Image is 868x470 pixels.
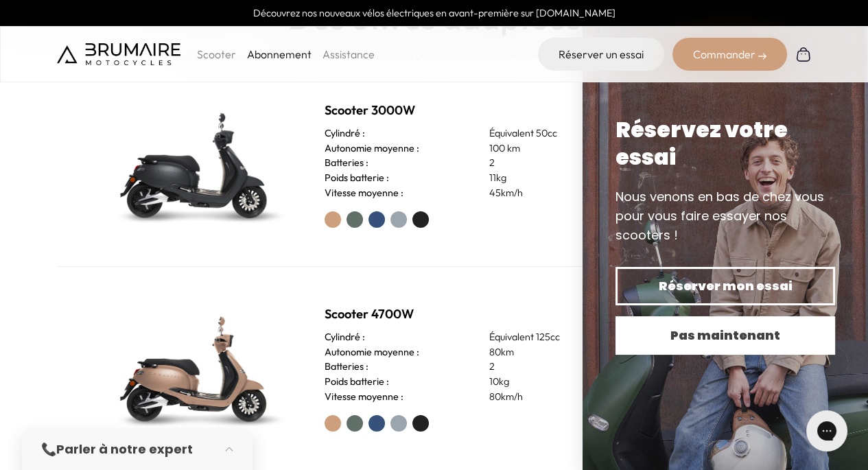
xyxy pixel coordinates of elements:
[489,126,598,141] p: Équivalent 50cc
[489,360,598,375] p: 2
[489,375,598,390] p: 10kg
[100,300,292,437] img: Scooter Brumaire vert
[758,52,766,60] img: right-arrow-2.png
[247,47,312,61] a: Abonnement
[325,330,365,345] h3: Cylindré :
[100,96,292,233] img: Scooter Brumaire vert
[322,47,375,61] a: Assistance
[57,43,180,65] img: Brumaire Motocycles
[325,156,368,171] h3: Batteries :
[489,171,598,186] p: 11kg
[325,390,403,405] h3: Vitesse moyenne :
[799,406,854,456] iframe: Gorgias live chat messenger
[197,46,236,62] p: Scooter
[489,156,598,171] p: 2
[489,330,598,345] p: Équivalent 125cc
[538,38,664,71] a: Réserver un essai
[325,345,419,360] h3: Autonomie moyenne :
[489,141,598,156] p: 100 km
[325,141,419,156] h3: Autonomie moyenne :
[325,360,368,375] h3: Batteries :
[795,46,812,62] img: Panier
[672,38,787,71] div: Commander
[325,375,389,390] h3: Poids batterie :
[489,186,598,201] p: 45km/h
[325,101,598,120] h2: Scooter 3000W
[489,345,598,360] p: 80km
[325,305,598,324] h2: Scooter 4700W
[489,390,598,405] p: 80km/h
[325,126,365,141] h3: Cylindré :
[325,186,403,201] h3: Vitesse moyenne :
[325,171,389,186] h3: Poids batterie :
